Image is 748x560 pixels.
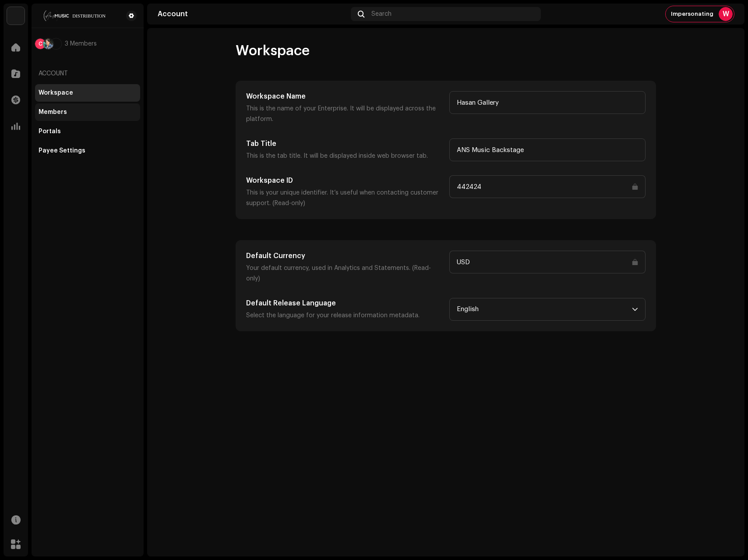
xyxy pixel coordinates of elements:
[246,298,442,308] h5: Default Release Language
[246,251,442,261] h5: Default Currency
[51,39,61,49] img: 164055d2-5902-4215-ada5-aa65fb821f3c
[246,263,442,284] p: Your default currency, used in Analytics and Statements. (Read-only)
[35,142,140,159] re-m-nav-item: Payee Settings
[246,175,442,186] h5: Workspace ID
[35,123,140,140] re-m-nav-item: Portals
[246,188,442,209] p: This is your unique identifier. It’s useful when contacting customer support. (Read-only)
[7,7,25,25] img: bb356b9b-6e90-403f-adc8-c282c7c2e227
[35,39,46,49] div: C
[246,91,442,102] h5: Workspace Name
[246,103,442,124] p: This is the name of your Enterprise. It will be displayed across the platform.
[457,298,632,320] span: English
[35,103,140,121] re-m-nav-item: Members
[39,89,73,96] div: Workspace
[449,91,646,114] input: Type something...
[449,175,646,198] input: Type something...
[371,11,392,18] span: Search
[39,147,85,154] div: Payee Settings
[236,42,310,60] span: Workspace
[246,151,442,161] p: This is the tab title. It will be displayed inside web browser tab.
[43,39,53,49] img: 6b67b276-f812-4f53-bf00-925bd85aee7f
[35,63,140,84] re-a-nav-header: Account
[719,7,733,21] div: W
[246,138,442,149] h5: Tab Title
[671,11,713,18] span: Impersonating
[39,11,112,21] img: 68a4b677-ce15-481d-9fcd-ad75b8f38328
[65,40,97,47] span: 3 Members
[246,310,442,321] p: Select the language for your release information metadata.
[158,11,347,18] div: Account
[449,251,646,273] input: Type something...
[39,109,67,116] div: Members
[35,84,140,102] re-m-nav-item: Workspace
[632,298,638,320] div: dropdown trigger
[449,138,646,161] input: Type something...
[39,128,61,135] div: Portals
